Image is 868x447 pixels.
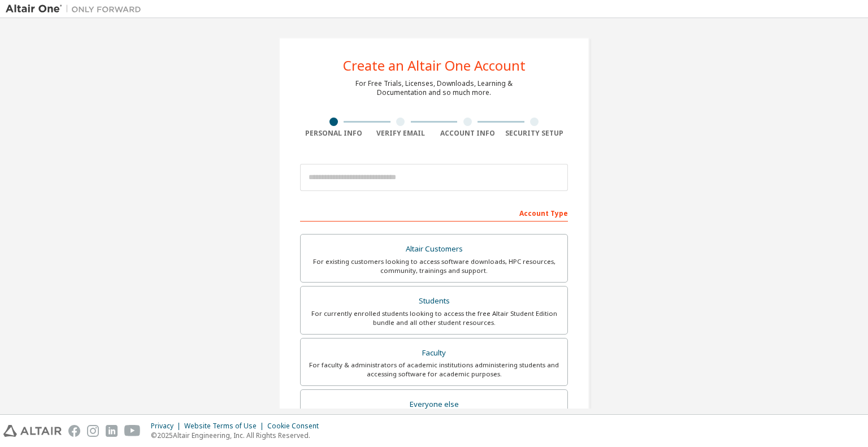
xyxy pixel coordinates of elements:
div: For faculty & administrators of academic institutions administering students and accessing softwa... [307,361,561,379]
div: Faculty [307,345,561,361]
div: For existing customers looking to access software downloads, HPC resources, community, trainings ... [307,257,561,275]
div: Altair Customers [307,241,561,257]
div: Personal Info [300,129,367,138]
img: linkedin.svg [106,425,118,437]
img: altair_logo.svg [3,425,62,437]
div: Verify Email [367,129,435,138]
div: Account Info [434,129,501,138]
div: Create an Altair One Account [343,59,526,72]
img: instagram.svg [87,425,99,437]
img: facebook.svg [68,425,80,437]
div: Cookie Consent [267,422,325,431]
div: Account Type [300,203,568,222]
div: For Free Trials, Licenses, Downloads, Learning & Documentation and so much more. [355,79,513,97]
img: youtube.svg [124,425,141,437]
div: Privacy [151,422,184,431]
img: Altair One [6,3,147,15]
div: Security Setup [501,129,568,138]
div: Website Terms of Use [184,422,267,431]
div: Everyone else [307,397,561,413]
div: For currently enrolled students looking to access the free Altair Student Edition bundle and all ... [307,309,561,327]
div: Students [307,293,561,309]
p: © 2025 Altair Engineering, Inc. All Rights Reserved. [151,431,325,440]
